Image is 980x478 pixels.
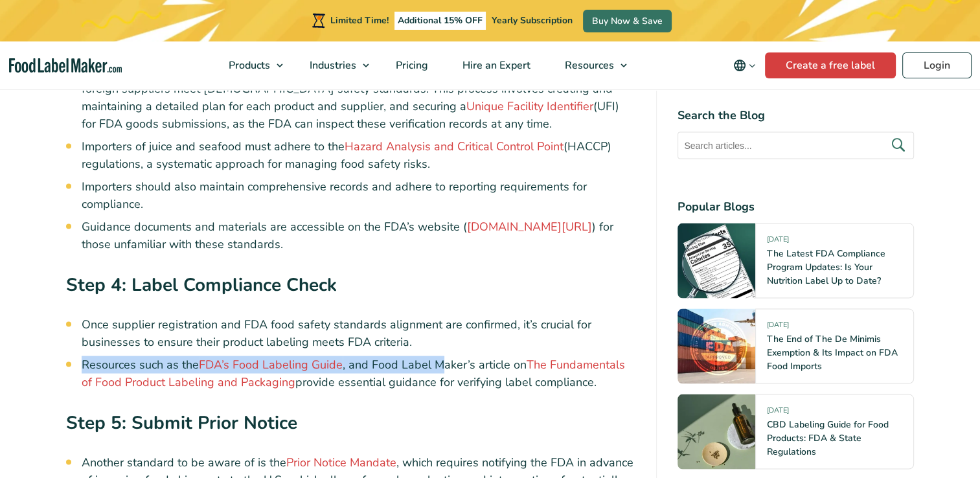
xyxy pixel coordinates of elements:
li: Importers are also required to follow the (FSVP), ensuring their foreign suppliers meet [DEMOGRAP... [82,62,636,132]
h4: Popular Blogs [678,198,914,215]
a: Hazard Analysis and Critical Control Point [345,138,564,154]
span: [DATE] [766,405,788,420]
a: Resources [548,41,633,89]
a: Buy Now & Save [583,10,672,32]
input: Search articles... [678,131,914,159]
a: Prior Notice Mandate [286,454,396,470]
strong: Step 4: Label Compliance Check [66,272,337,297]
span: Additional 15% OFF [394,12,486,30]
a: Industries [293,41,376,89]
h4: Search the Blog [678,106,914,124]
span: [DATE] [766,234,788,249]
span: Limited Time! [330,14,389,27]
a: The End of The De Minimis Exemption & Its Impact on FDA Food Imports [766,332,897,372]
a: Unique Facility Identifier [466,98,593,113]
a: Create a free label [765,52,896,78]
li: Importers should also maintain comprehensive records and adhere to reporting requirements for com... [82,177,636,212]
span: [DATE] [766,319,788,334]
span: Yearly Subscription [492,14,573,27]
li: Resources such as the , and Food Label Maker’s article on provide essential guidance for verifyin... [82,356,636,391]
span: Hire an Expert [459,58,532,73]
a: FDA’s Food Labeling Guide [199,356,343,372]
a: Products [212,41,290,89]
span: Pricing [392,58,429,73]
a: Hire an Expert [446,41,545,89]
a: Food Label Maker homepage [9,58,122,73]
a: Login [902,52,972,78]
button: Change language [724,52,765,78]
span: Industries [306,58,358,73]
a: The Latest FDA Compliance Program Updates: Is Your Nutrition Label Up to Date? [766,247,885,286]
span: Resources [561,58,615,73]
li: Guidance documents and materials are accessible on the FDA’s website ( ) for those unfamiliar wit... [82,218,636,253]
li: Importers of juice and seafood must adhere to the (HACCP) regulations, a systematic approach for ... [82,137,636,172]
li: Once supplier registration and FDA food safety standards alignment are confirmed, it’s crucial fo... [82,315,636,350]
span: Products [225,58,271,73]
a: Pricing [379,41,442,89]
a: CBD Labeling Guide for Food Products: FDA & State Regulations [766,418,888,457]
a: [DOMAIN_NAME][URL] [467,218,592,234]
strong: Step 5: Submit Prior Notice [66,410,297,435]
